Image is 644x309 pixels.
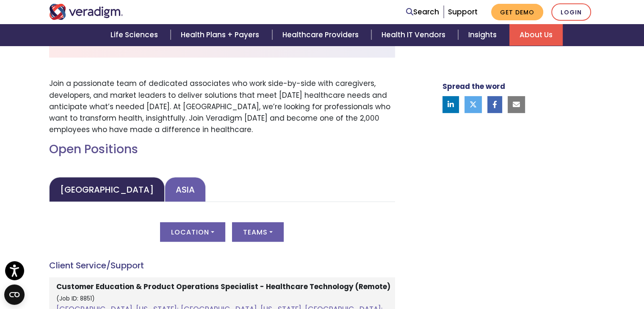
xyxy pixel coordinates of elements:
a: Support [448,7,478,17]
a: Get Demo [491,4,543,20]
img: Veradigm logo [49,4,123,20]
strong: Spread the word [442,81,505,91]
p: Join a passionate team of dedicated associates who work side-by-side with caregivers, developers,... [49,78,395,135]
a: Health Plans + Payers [171,24,272,46]
a: About Us [509,24,563,46]
h2: Open Positions [49,142,395,157]
button: Location [160,222,225,242]
button: Open CMP widget [4,284,25,305]
a: [GEOGRAPHIC_DATA] [49,177,165,202]
a: Insights [458,24,509,46]
a: Search [406,6,439,18]
strong: Customer Education & Product Operations Specialist - Healthcare Technology (Remote) [56,281,390,292]
a: Life Sciences [100,24,171,46]
h4: Client Service/Support [49,260,395,270]
a: Asia [165,177,206,202]
a: Login [551,3,591,21]
a: Health IT Vendors [371,24,458,46]
button: Teams [232,222,284,242]
a: Healthcare Providers [272,24,371,46]
small: (Job ID: 8851) [56,295,95,303]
